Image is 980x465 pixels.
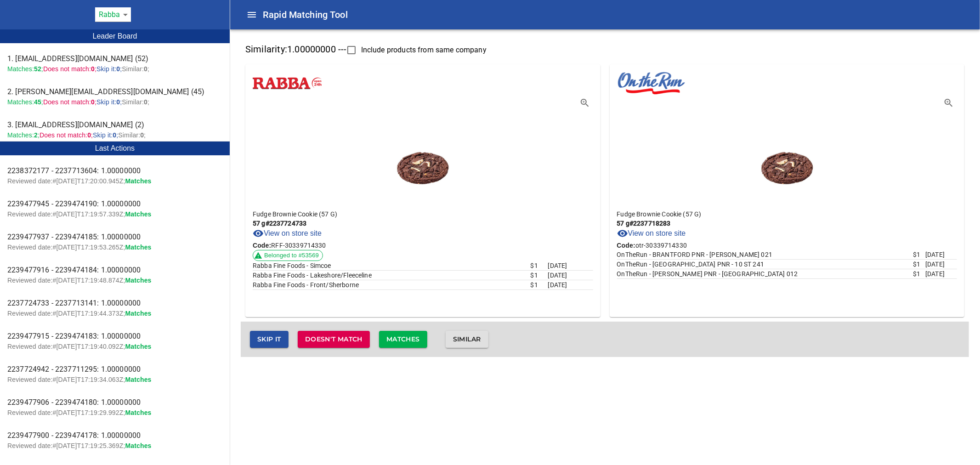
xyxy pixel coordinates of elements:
[253,271,531,280] td: 2275 Lakeshore Blvd. West, Toronto
[7,364,222,375] span: 2237724942 - 2237711295: 1.00000000
[617,260,913,269] td: 857 10 ST
[7,232,222,243] span: 2239477937 - 2239474185: 1.00000000
[377,106,469,202] img: fudge brownie cookie (57 g)
[257,334,281,345] span: Skip it
[34,98,41,106] b: 45
[7,244,125,251] span: Reviewed date:# [DATE]T17:19:53.265Z ;
[453,334,481,345] span: Similar
[617,228,686,239] a: View on store site
[43,65,96,73] span: Does not match: ;
[386,334,420,345] span: Matches
[43,98,96,106] span: Does not match: ;
[531,261,548,271] td: $ 1
[617,242,635,249] b: Code:
[925,260,957,269] td: [DATE]
[7,131,40,139] span: Matches: ;
[253,280,531,290] td: 171 Front Street East, Toronto
[116,65,120,73] b: 0
[40,131,93,139] span: Does not match: ;
[122,65,149,73] span: Similar: ;
[531,280,548,290] td: $ 1
[253,242,271,249] b: Code:
[7,210,125,218] span: Reviewed date:# [DATE]T17:19:57.339Z ;
[34,131,38,139] b: 2
[253,72,322,95] img: rabbafinefoods.png
[7,177,125,185] span: Reviewed date:# [DATE]T17:20:00.945Z ;
[7,277,125,284] span: Reviewed date:# [DATE]T17:19:48.874Z ;
[122,98,149,106] span: Similar: ;
[125,409,152,416] span: Matches
[125,177,152,185] span: Matches
[342,40,487,60] label: Include Products From Same Company
[7,397,222,408] span: 2239477906 - 2239474180: 1.00000000
[7,119,222,130] span: 3. [EMAIL_ADDRESS][DOMAIN_NAME] (2)
[913,269,926,279] td: $ 1
[125,442,152,449] span: Matches
[125,210,152,218] span: Matches
[741,106,833,202] img: fudge brownie cookie (57 g)
[253,228,322,239] a: View on store site
[144,98,147,106] b: 0
[7,430,222,441] span: 2239477900 - 2239474178: 1.00000000
[91,98,95,106] b: 0
[113,131,116,139] b: 0
[617,241,957,250] p: otr-30339714330
[125,277,152,284] span: Matches
[144,65,147,73] b: 0
[379,331,427,348] button: Matches
[925,269,957,279] td: [DATE]
[7,165,222,176] span: 2238372177 - 2237713604: 1.00000000
[305,334,363,345] span: Doesn't match
[253,261,531,271] td: 126 Simcoe Street, Toronto
[87,131,91,139] b: 0
[617,72,686,95] img: ontherun.png
[253,250,323,261] a: Belonged to #53569
[253,241,593,250] p: RFF-30339714330
[548,261,593,271] td: [DATE]
[140,131,144,139] b: 0
[7,65,43,73] span: Matches: ;
[7,442,125,449] span: Reviewed date:# [DATE]T17:19:25.369Z ;
[125,244,152,251] span: Matches
[250,331,289,348] button: Skip it
[125,310,152,317] span: Matches
[548,280,593,290] td: [DATE]
[617,250,913,260] td: 206 HENRY ST
[118,131,146,139] span: Similar: ;
[7,198,222,210] span: 2239477945 - 2239474190: 1.00000000
[7,331,222,342] span: 2239477915 - 2239474183: 1.00000000
[93,131,118,139] span: Skip it: ;
[34,65,41,73] b: 52
[298,331,370,348] button: Doesn't match
[95,7,131,22] div: Rabba
[116,98,120,106] b: 0
[7,409,125,416] span: Reviewed date:# [DATE]T17:19:29.992Z ;
[548,271,593,280] td: [DATE]
[361,45,487,56] span: Include products from same company
[617,269,913,279] td: 711 QUEENSTON RD
[913,250,926,260] td: $ 1
[446,331,488,348] button: Similar
[241,40,969,60] p: Similarity: 1.00000000 ---
[241,4,263,26] button: Collapse
[7,343,125,350] span: Reviewed date:# [DATE]T17:19:40.092Z ;
[263,7,969,22] h6: Rapid Matching Tool
[7,98,43,106] span: Matches: ;
[125,343,152,350] span: Matches
[913,260,926,269] td: $ 1
[7,53,222,64] span: 1. [EMAIL_ADDRESS][DOMAIN_NAME] (52)
[617,210,957,219] p: Fudge Brownie Cookie (57 G)
[7,298,222,309] span: 2237724733 - 2237713141: 1.00000000
[925,250,957,260] td: [DATE]
[617,219,957,228] p: 57 g # 2237718283
[7,376,125,383] span: Reviewed date:# [DATE]T17:19:34.063Z ;
[125,376,152,383] span: Matches
[531,271,548,280] td: $ 1
[261,251,323,260] span: Belonged to #53569
[96,65,122,73] span: Skip it: ;
[7,310,125,317] span: Reviewed date:# [DATE]T17:19:44.373Z ;
[253,219,593,228] p: 57 g # 2237724733
[96,98,122,106] span: Skip it: ;
[7,86,222,97] span: 2. [PERSON_NAME][EMAIL_ADDRESS][DOMAIN_NAME] (45)
[253,210,593,219] p: Fudge Brownie Cookie (57 G)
